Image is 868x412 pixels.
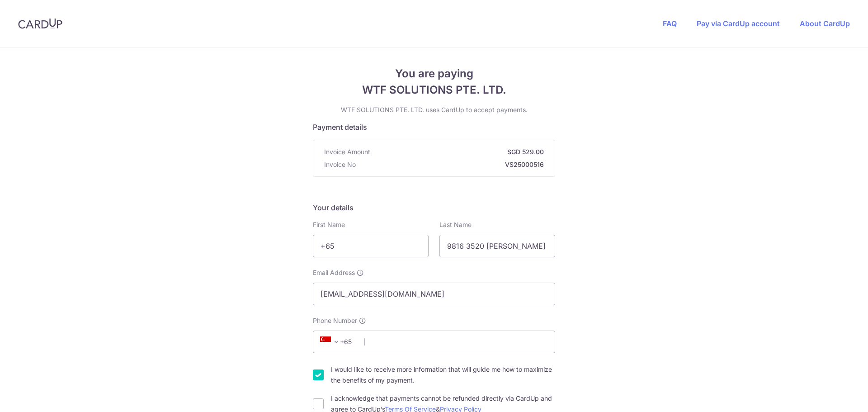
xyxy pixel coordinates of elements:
label: First Name [313,220,345,229]
input: First name [313,235,429,257]
a: FAQ [663,19,677,28]
img: CardUp [18,18,62,29]
span: WTF SOLUTIONS PTE. LTD. [313,82,555,98]
strong: SGD 529.00 [374,147,544,156]
label: I would like to receive more information that will guide me how to maximize the benefits of my pa... [331,364,555,386]
a: About CardUp [800,19,850,28]
span: +65 [320,336,342,347]
p: WTF SOLUTIONS PTE. LTD. uses CardUp to accept payments. [313,105,555,114]
h5: Payment details [313,122,555,133]
span: Phone Number [313,316,357,325]
span: Invoice Amount [324,147,370,156]
a: Pay via CardUp account [697,19,780,28]
span: Email Address [313,268,355,277]
span: Invoice No [324,160,356,169]
label: Last Name [439,220,472,229]
strong: VS25000516 [359,160,544,169]
h5: Your details [313,202,555,213]
span: +65 [317,336,358,347]
input: Email address [313,283,555,305]
input: Last name [439,235,555,257]
span: You are paying [313,66,555,82]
